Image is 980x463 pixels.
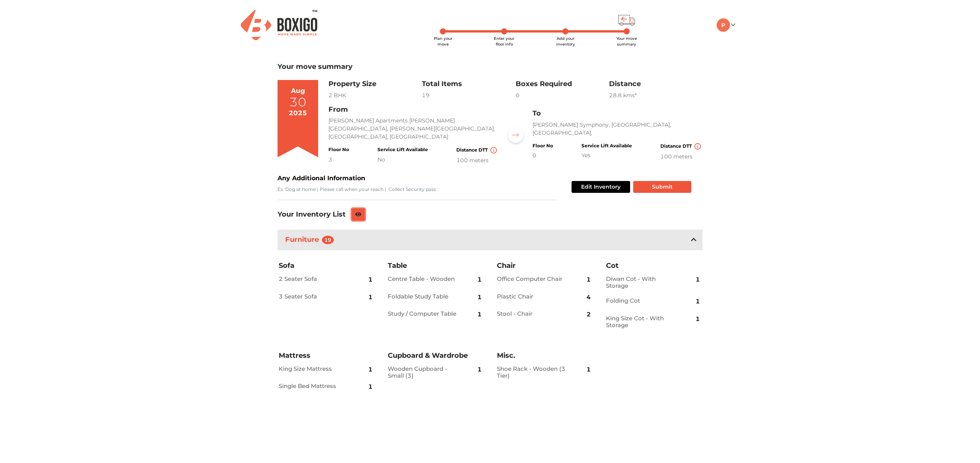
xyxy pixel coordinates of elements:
h2: Shoe Rack - Wooden (3 Tier) [497,365,568,379]
h2: King Size Mattress [279,365,350,372]
button: Edit Inventory [572,181,630,193]
h3: Your move summary [278,63,702,71]
div: 2025 [289,108,307,118]
div: 28.8 km s* [609,91,702,99]
span: 1 [696,271,700,289]
span: 1 [477,305,482,324]
h3: Property Size [328,80,422,88]
div: 0 [532,152,553,160]
div: No [377,156,428,164]
h4: Distance DTT [660,143,702,150]
span: 1 [477,360,482,379]
h4: Service Lift Available [377,147,428,152]
h2: Wooden Cupboard - Small (3) [388,365,459,379]
h2: Diwan Cot - With Storage [606,276,678,289]
h3: Your Inventory List [278,210,346,219]
div: 0 [516,91,609,99]
span: 1 [368,271,372,289]
span: Plan your move [434,36,452,47]
span: 1 [368,378,372,396]
h2: Single Bed Mattress [279,383,350,390]
h3: Cupboard & Wardrobe [388,351,483,360]
div: 30 [289,96,306,108]
span: 1 [368,288,372,306]
h3: Misc. [497,351,593,360]
span: Your move summary [616,36,637,47]
h4: Floor No [532,143,553,148]
h3: Furniture [284,234,338,246]
span: Enter your floor info [494,36,514,47]
div: 100 meters [456,157,498,165]
div: 3 [328,156,349,164]
span: 1 [696,310,700,328]
h3: Cot [606,261,702,271]
h2: King Size Cot - With Storage [606,315,678,329]
p: [PERSON_NAME] Symphony, [GEOGRAPHIC_DATA], [GEOGRAPHIC_DATA], [532,121,702,137]
span: 1 [477,288,482,306]
span: 1 [586,271,591,289]
h3: Sofa [279,261,374,271]
div: 2 BHK [328,91,422,99]
span: 4 [586,288,591,306]
img: Boxigo [241,10,317,40]
span: 2 [586,305,591,324]
span: 1 [368,360,372,379]
h2: Office Computer Chair [497,276,568,282]
span: 1 [696,292,700,311]
h2: Centre Table - Wooden [388,276,459,282]
h3: Boxes Required [516,80,609,88]
b: Any Additional Information [278,174,365,182]
div: Yes [581,152,632,160]
h2: Study / Computer Table [388,310,459,317]
div: Aug [291,86,305,96]
h2: 2 Seater Sofa [279,276,350,282]
h3: To [532,109,702,118]
span: Add your inventory [556,36,575,47]
span: 1 [477,271,482,289]
h2: Folding Cot [606,297,678,304]
h3: Distance [609,80,702,88]
p: [PERSON_NAME] Apartments [PERSON_NAME][GEOGRAPHIC_DATA], [PERSON_NAME][GEOGRAPHIC_DATA], [GEOGRAP... [328,117,498,141]
span: 1 [586,360,591,379]
div: 100 meters [660,153,702,161]
span: 19 [322,236,334,244]
h2: Foldable Study Table [388,293,459,300]
button: Submit [633,181,691,193]
h4: Floor No [328,147,349,152]
h2: Stool - Chair [497,310,568,317]
h3: Total Items [422,80,515,88]
h4: Service Lift Available [581,143,632,148]
h2: Plastic Chair [497,293,568,300]
h4: Distance DTT [456,147,498,153]
h2: 3 Seater Sofa [279,293,350,300]
h3: Table [388,261,483,271]
div: 19 [422,91,515,99]
h3: Chair [497,261,593,271]
h3: From [328,106,498,114]
h3: Mattress [279,351,374,360]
